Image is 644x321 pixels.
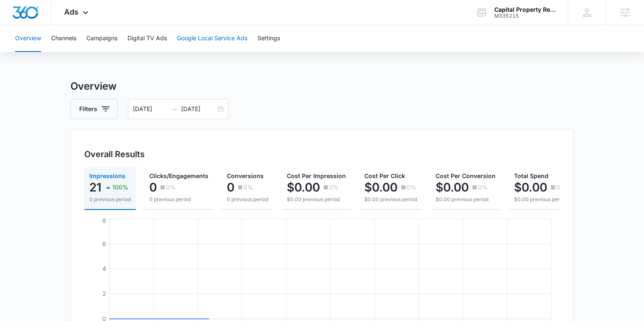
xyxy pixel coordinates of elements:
p: 0 previous period [227,196,268,203]
p: 0 [149,181,157,194]
span: Conversions [227,172,264,179]
tspan: 6 [102,240,106,247]
p: 0% [478,184,488,190]
span: Cost Per Click [364,172,405,179]
tspan: 4 [102,265,106,272]
span: Ads [64,8,78,16]
button: Overview [15,25,41,52]
p: $0.00 previous period [436,196,496,203]
h3: Overview [70,79,574,94]
p: 0% [244,184,253,190]
span: to [171,106,178,112]
p: 0 previous period [89,196,131,203]
p: 21 [89,181,101,194]
tspan: 2 [102,290,106,297]
tspan: 8 [102,217,106,224]
p: $0.00 previous period [364,196,417,203]
p: $0.00 previous period [514,196,567,203]
button: Filters [70,99,118,119]
div: account id [494,13,556,19]
span: Impressions [89,172,125,179]
input: End date [181,104,216,114]
p: 0 [227,181,234,194]
p: $0.00 [514,181,547,194]
input: Start date [133,104,168,114]
p: 0% [166,184,176,190]
span: swap-right [171,106,178,112]
p: 0 previous period [149,196,208,203]
p: 0% [407,184,416,190]
button: Channels [51,25,76,52]
button: Google Local Service Ads [177,25,247,52]
p: $0.00 previous period [287,196,346,203]
p: 100% [112,184,128,190]
span: Clicks/Engagements [149,172,208,179]
p: $0.00 [364,181,397,194]
button: Campaigns [86,25,117,52]
button: Digital TV Ads [127,25,167,52]
p: $0.00 [436,181,469,194]
p: 0% [329,184,339,190]
h3: Overall Results [84,148,145,160]
p: $0.00 [287,181,320,194]
p: 0% [556,184,566,190]
span: Cost Per Impression [287,172,346,179]
button: Settings [257,25,280,52]
span: Cost Per Conversion [436,172,496,179]
div: account name [494,6,556,13]
span: Total Spend [514,172,548,179]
